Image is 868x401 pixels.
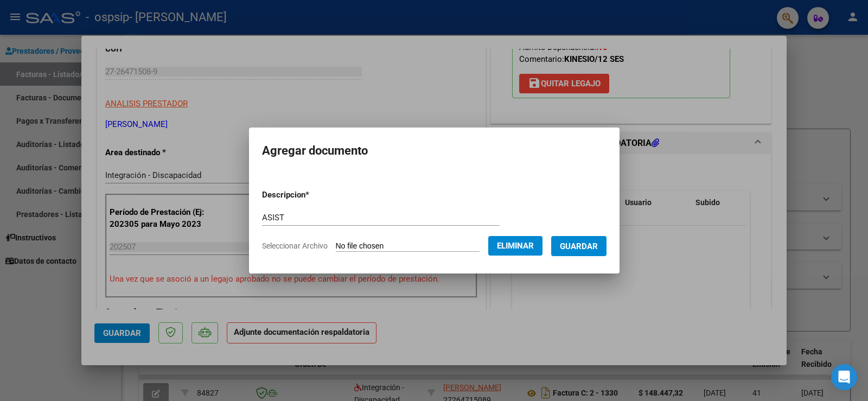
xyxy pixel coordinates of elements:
div: Open Intercom Messenger [831,364,857,390]
span: Seleccionar Archivo [262,241,328,250]
button: Eliminar [488,236,542,256]
button: Guardar [551,236,607,256]
h2: Agregar documento [262,141,607,161]
span: Eliminar [497,241,534,251]
p: Descripcion [262,189,366,201]
span: Guardar [560,241,598,251]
